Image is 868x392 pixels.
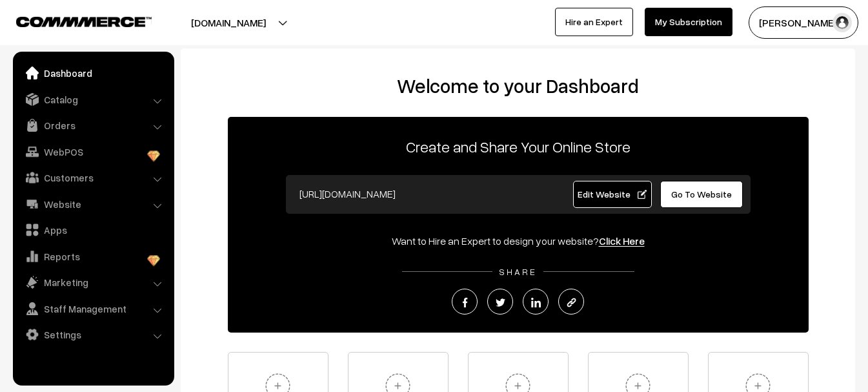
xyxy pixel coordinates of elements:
[16,140,170,163] a: WebPOS
[833,13,852,32] img: user
[16,218,170,242] a: Apps
[16,166,170,189] a: Customers
[16,61,170,85] a: Dashboard
[645,8,732,36] a: My Subscription
[749,6,858,39] button: [PERSON_NAME]
[660,181,743,208] a: Go To Website
[16,13,129,28] a: COMMMERCE
[573,181,652,208] a: Edit Website
[16,323,170,346] a: Settings
[16,271,170,294] a: Marketing
[194,74,842,98] h2: Welcome to your Dashboard
[578,189,647,200] span: Edit Website
[146,6,311,39] button: [DOMAIN_NAME]
[16,88,170,111] a: Catalog
[599,234,645,247] a: Click Here
[492,266,543,277] span: SHARE
[16,192,170,216] a: Website
[16,245,170,268] a: Reports
[16,297,170,320] a: Staff Management
[671,189,732,200] span: Go To Website
[228,135,809,158] p: Create and Share Your Online Store
[16,114,170,137] a: Orders
[228,233,809,249] div: Want to Hire an Expert to design your website?
[555,8,633,36] a: Hire an Expert
[16,17,152,26] img: COMMMERCE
